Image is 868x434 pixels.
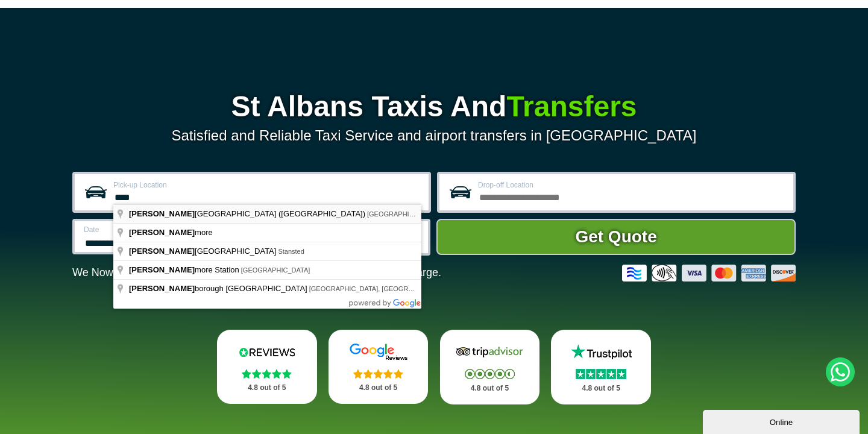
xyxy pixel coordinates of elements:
[72,92,796,121] h1: St Albans Taxis And
[129,228,215,237] span: more
[367,210,436,218] span: [GEOGRAPHIC_DATA]
[129,284,195,293] span: [PERSON_NAME]
[353,369,403,379] img: Stars
[564,381,638,396] p: 4.8 out of 5
[465,369,515,379] img: Stars
[440,330,540,404] a: Tripadvisor Stars 4.8 out of 5
[565,343,637,361] img: Trustpilot
[129,265,241,274] span: more Station
[241,266,310,274] span: [GEOGRAPHIC_DATA]
[622,265,796,281] img: Credit And Debit Cards
[231,343,303,361] img: Reviews.io
[129,228,195,237] span: [PERSON_NAME]
[113,181,421,189] label: Pick-up Location
[72,127,796,144] p: Satisfied and Reliable Taxi Service and airport transfers in [GEOGRAPHIC_DATA]
[129,209,367,218] span: [GEOGRAPHIC_DATA] ([GEOGRAPHIC_DATA])
[129,247,278,256] span: [GEOGRAPHIC_DATA]
[342,343,415,361] img: Google
[453,381,527,396] p: 4.8 out of 5
[242,369,292,379] img: Stars
[453,343,526,361] img: Tripadvisor
[129,265,195,274] span: [PERSON_NAME]
[436,219,796,255] button: Get Quote
[278,248,304,255] span: Stansted
[703,407,862,434] iframe: chat widget
[576,369,626,379] img: Stars
[72,266,441,279] p: We Now Accept Card & Contactless Payment In
[309,285,451,292] span: [GEOGRAPHIC_DATA], [GEOGRAPHIC_DATA]
[230,380,304,395] p: 4.8 out of 5
[342,380,415,395] p: 4.8 out of 5
[329,330,429,404] a: Google Stars 4.8 out of 5
[84,226,239,233] label: Date
[551,330,651,404] a: Trustpilot Stars 4.8 out of 5
[129,284,309,293] span: borough [GEOGRAPHIC_DATA]
[217,330,317,404] a: Reviews.io Stars 4.8 out of 5
[506,90,637,122] span: Transfers
[129,209,195,218] span: [PERSON_NAME]
[478,181,786,189] label: Drop-off Location
[129,247,195,256] span: [PERSON_NAME]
